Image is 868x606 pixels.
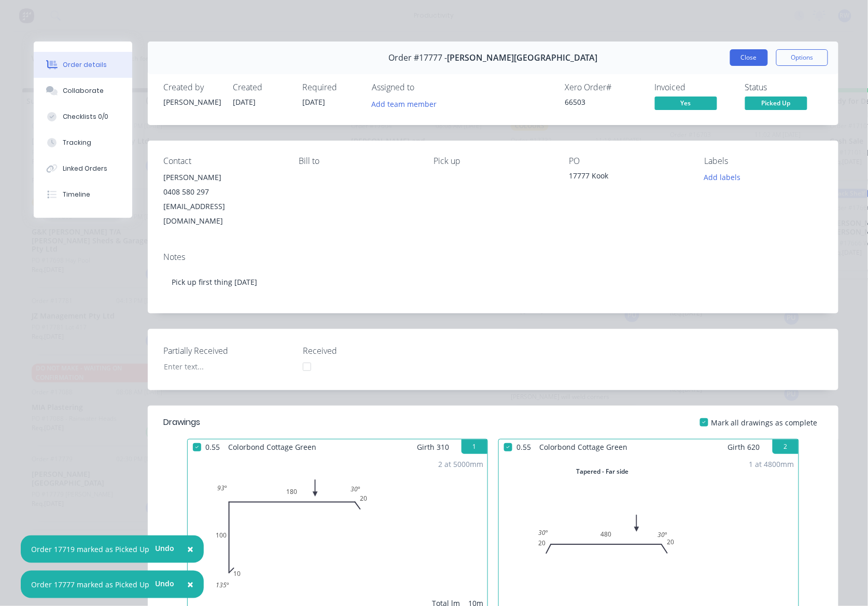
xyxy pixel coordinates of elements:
span: Girth 620 [728,439,760,454]
button: Collaborate [34,78,132,104]
div: Pick up [434,156,553,166]
div: Order 17719 marked as Picked Up [31,544,149,555]
button: 1 [461,439,487,454]
span: 0.55 [512,439,535,454]
button: Tracking [34,130,132,156]
span: Order #17777 - [389,53,447,63]
button: 2 [773,439,799,454]
div: Checklists 0/0 [63,112,108,121]
div: Timeline [63,190,90,199]
div: Order 17777 marked as Picked Up [31,579,149,590]
div: Bill to [299,156,417,166]
span: [DATE] [233,97,256,107]
span: × [187,542,193,556]
div: [PERSON_NAME]0408 580 297[EMAIL_ADDRESS][DOMAIN_NAME] [163,170,282,228]
div: Contact [163,156,282,166]
div: Pick up first thing [DATE] [163,266,823,298]
span: Mark all drawings as complete [711,417,818,428]
div: Tracking [63,138,91,147]
div: PO [569,156,688,166]
button: Undo [149,576,180,591]
div: Xero Order # [565,82,642,92]
span: Colorbond Cottage Green [224,439,320,454]
div: Required [302,82,359,92]
span: [PERSON_NAME][GEOGRAPHIC_DATA] [447,53,598,63]
span: [DATE] [302,97,325,107]
div: 2 at 5000mm [438,459,483,470]
div: Created by [163,82,220,92]
button: Close [730,49,768,66]
button: Timeline [34,182,132,208]
div: Linked Orders [63,164,107,173]
button: Add team member [366,97,442,111]
label: Partially Received [163,345,293,357]
div: Notes [163,252,823,262]
span: Picked Up [745,97,807,109]
span: Girth 310 [417,439,449,454]
div: Drawings [163,416,200,429]
button: Checklists 0/0 [34,104,132,130]
div: Collaborate [63,86,104,95]
div: 17777 Kook [569,170,688,185]
button: Picked Up [745,97,807,112]
div: Created [233,82,290,92]
div: Assigned to [372,82,475,92]
button: Close [177,537,204,562]
span: Yes [655,97,717,109]
button: Linked Orders [34,156,132,182]
div: Labels [704,156,823,166]
span: × [187,577,193,591]
label: Received [303,345,432,357]
button: Add labels [698,170,746,184]
button: Undo [149,541,180,556]
button: Order details [34,52,132,78]
div: Invoiced [655,82,733,92]
div: Order details [63,60,107,70]
div: 1 at 4800mm [749,459,794,470]
span: 0.55 [201,439,224,454]
div: [EMAIL_ADDRESS][DOMAIN_NAME] [163,199,282,228]
div: 66503 [565,97,642,107]
span: Colorbond Cottage Green [535,439,632,454]
button: Add team member [372,97,442,111]
button: Options [776,49,828,66]
div: 0408 580 297 [163,185,282,199]
div: [PERSON_NAME] [163,97,220,107]
button: Close [177,572,204,597]
div: Status [745,82,823,92]
div: [PERSON_NAME] [163,170,282,185]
